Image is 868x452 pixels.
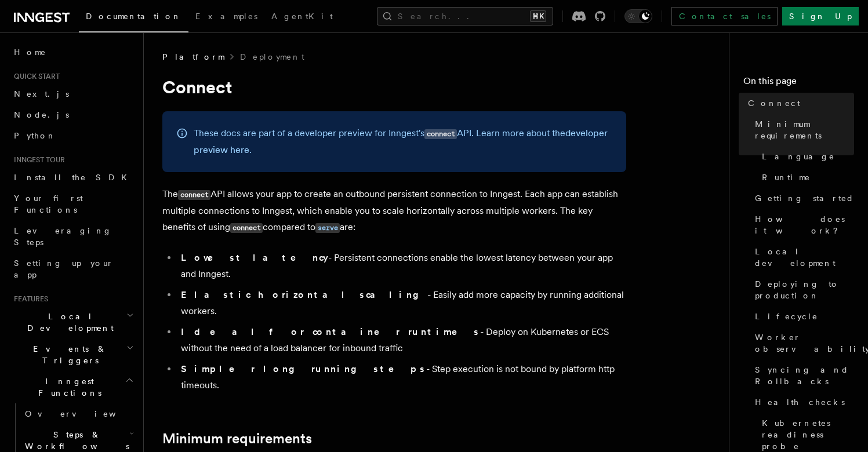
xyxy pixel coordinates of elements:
a: Deployment [240,51,304,63]
span: Overview [25,409,144,418]
strong: Ideal for container runtimes [181,326,480,337]
button: Search...⌘K [377,7,553,25]
span: How does it work? [755,213,854,236]
button: Local Development [9,306,136,338]
a: Your first Functions [9,188,136,220]
a: Python [9,125,136,146]
span: Runtime [762,172,811,183]
span: Events & Triggers [9,343,126,366]
span: Lifecycle [755,311,818,322]
span: Features [9,294,48,304]
span: Python [14,131,56,140]
a: Syncing and Rollbacks [750,359,854,392]
a: Setting up your app [9,253,136,285]
strong: Lowest latency [181,252,328,263]
span: Deploying to production [755,278,854,301]
a: Contact sales [671,7,778,25]
li: - Persistent connections enable the lowest latency between your app and Inngest. [177,250,626,282]
a: Home [9,42,136,63]
span: Syncing and Rollbacks [755,364,854,387]
a: Minimum requirements [750,114,854,146]
a: Deploying to production [750,274,854,306]
strong: Simpler long running steps [181,363,426,374]
li: - Easily add more capacity by running additional workers. [177,287,626,319]
a: Minimum requirements [162,431,312,447]
span: Setting up your app [14,258,114,279]
a: AgentKit [264,3,340,31]
li: - Deploy on Kubernetes or ECS without the need of a load balancer for inbound traffic [177,324,626,356]
p: These docs are part of a developer preview for Inngest's API. Learn more about the . [194,125,612,158]
a: Local development [750,241,854,274]
span: Examples [195,12,257,21]
a: Runtime [757,167,854,188]
a: Lifecycle [750,306,854,327]
kbd: ⌘K [530,10,546,22]
a: Documentation [79,3,188,32]
span: Platform [162,51,224,63]
a: Getting started [750,188,854,209]
h4: On this page [743,74,854,93]
span: Local development [755,246,854,269]
span: Your first Functions [14,194,83,214]
span: Local Development [9,311,126,334]
a: Connect [743,93,854,114]
li: - Step execution is not bound by platform http timeouts. [177,361,626,393]
a: Sign Up [782,7,859,25]
a: Worker observability [750,327,854,359]
a: serve [315,221,340,232]
span: Minimum requirements [755,118,854,141]
a: Overview [20,403,136,424]
span: Node.js [14,110,69,119]
a: Next.js [9,83,136,104]
span: Inngest tour [9,155,65,165]
a: Health checks [750,392,854,413]
span: Health checks [755,396,845,408]
code: connect [178,190,210,200]
button: Inngest Functions [9,371,136,403]
button: Events & Triggers [9,338,136,371]
a: How does it work? [750,209,854,241]
a: Install the SDK [9,167,136,188]
span: Language [762,151,835,162]
span: Documentation [86,12,181,21]
a: Examples [188,3,264,31]
p: The API allows your app to create an outbound persistent connection to Inngest. Each app can esta... [162,186,626,236]
span: Leveraging Steps [14,226,112,247]
span: AgentKit [271,12,333,21]
code: connect [424,129,457,139]
span: Kubernetes readiness probe [762,417,854,452]
span: Install the SDK [14,173,134,182]
code: serve [315,223,340,233]
span: Home [14,46,46,58]
span: Steps & Workflows [20,429,129,452]
span: Connect [748,97,800,109]
a: Language [757,146,854,167]
code: connect [230,223,263,233]
h1: Connect [162,76,626,97]
button: Toggle dark mode [624,9,652,23]
a: Node.js [9,104,136,125]
span: Next.js [14,89,69,99]
span: Getting started [755,192,854,204]
span: Inngest Functions [9,376,125,399]
a: Leveraging Steps [9,220,136,253]
span: Quick start [9,72,60,81]
strong: Elastic horizontal scaling [181,289,427,300]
